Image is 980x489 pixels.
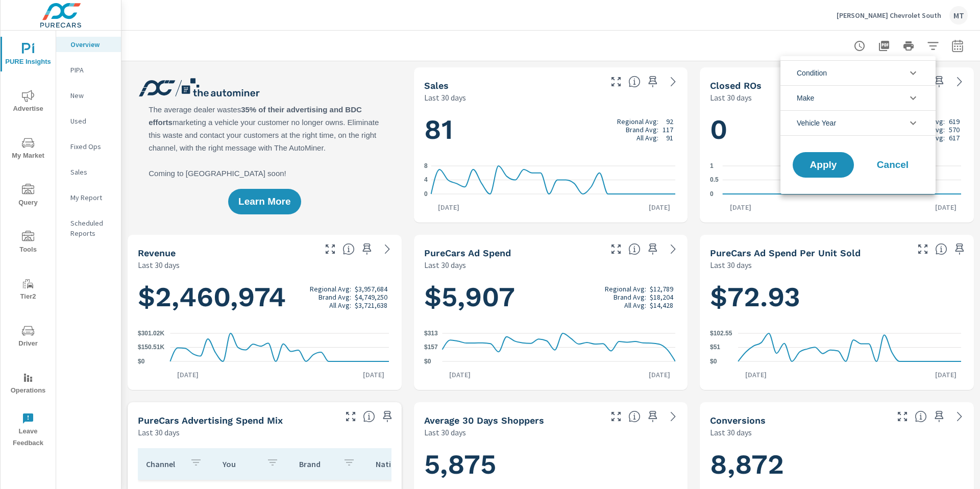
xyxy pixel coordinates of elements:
[793,152,854,178] button: Apply
[797,61,827,85] span: Condition
[872,160,913,169] span: Cancel
[862,152,923,178] button: Cancel
[780,56,936,140] ul: filter options
[797,86,814,110] span: Make
[803,160,844,169] span: Apply
[797,111,836,135] span: Vehicle Year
